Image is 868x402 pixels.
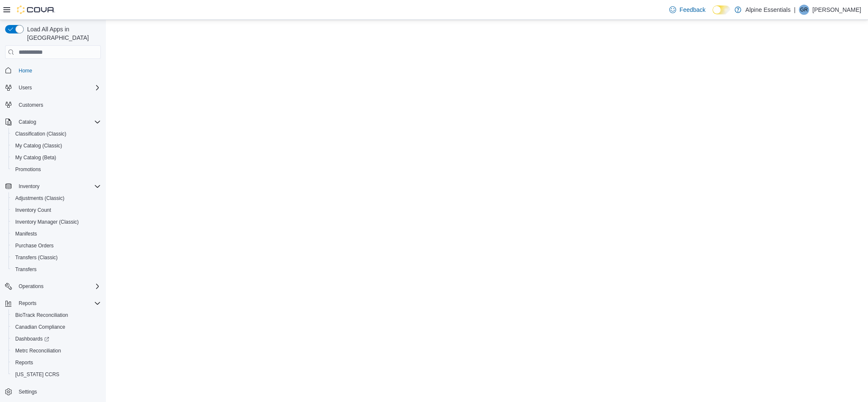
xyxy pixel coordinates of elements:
span: Inventory Count [15,207,51,213]
span: Metrc Reconciliation [12,346,101,356]
button: Inventory [15,181,43,191]
button: My Catalog (Classic) [8,140,104,152]
p: | [794,5,796,15]
button: Catalog [2,116,104,128]
span: Settings [15,386,101,397]
button: Inventory [2,180,104,192]
span: Purchase Orders [12,241,101,251]
span: Washington CCRS [12,369,101,380]
span: GR [800,5,808,15]
span: Users [15,83,101,93]
span: Adjustments (Classic) [15,195,64,202]
a: My Catalog (Beta) [12,152,60,163]
button: Reports [15,298,40,308]
a: Settings [15,387,40,397]
button: Operations [2,280,104,292]
button: Users [15,83,35,93]
a: My Catalog (Classic) [12,141,66,151]
button: Transfers (Classic) [8,252,104,263]
button: Inventory Count [8,204,104,216]
a: Metrc Reconciliation [12,346,64,356]
span: My Catalog (Classic) [15,142,62,149]
span: Inventory Manager (Classic) [12,217,101,227]
span: Canadian Compliance [12,322,101,332]
span: Reports [15,298,101,308]
a: BioTrack Reconciliation [12,310,72,320]
span: My Catalog (Classic) [12,141,101,151]
button: Users [2,82,104,94]
a: Purchase Orders [12,241,57,251]
button: Canadian Compliance [8,321,104,333]
button: Classification (Classic) [8,128,104,140]
span: Inventory Count [12,205,101,215]
span: Adjustments (Classic) [12,193,101,203]
a: Home [15,66,36,76]
span: Dashboards [15,335,49,342]
a: Classification (Classic) [12,129,70,139]
span: Home [15,65,101,75]
button: Inventory Manager (Classic) [8,216,104,228]
input: Dark Mode [713,6,730,14]
span: Transfers [15,266,36,273]
span: Feedback [679,6,705,14]
span: Reports [12,358,101,368]
span: Catalog [19,119,36,125]
span: My Catalog (Beta) [12,152,101,163]
button: Settings [2,385,104,398]
a: Feedback [666,1,709,18]
span: Customers [19,102,43,108]
a: Adjustments (Classic) [12,193,68,203]
a: Transfers (Classic) [12,252,61,263]
button: [US_STATE] CCRS [8,369,104,380]
span: Reports [19,300,36,307]
span: [US_STATE] CCRS [15,371,59,378]
a: Inventory Manager (Classic) [12,217,82,227]
span: Operations [19,283,44,290]
span: Reports [15,359,33,366]
span: Purchase Orders [15,242,54,249]
span: Classification (Classic) [12,129,101,139]
span: Catalog [15,117,101,127]
a: Transfers [12,264,40,274]
span: Promotions [15,166,41,173]
span: Dashboards [12,334,101,344]
button: Promotions [8,164,104,175]
button: BioTrack Reconciliation [8,309,104,321]
div: Greg Rivera [799,5,809,15]
a: Dashboards [12,334,53,344]
span: Users [19,84,32,91]
span: BioTrack Reconciliation [12,310,101,320]
span: Transfers (Classic) [15,254,58,261]
img: Cova [17,6,55,14]
button: Reports [2,297,104,309]
span: Home [19,67,32,74]
button: Home [2,64,104,76]
span: Classification (Classic) [15,130,67,137]
button: Customers [2,99,104,111]
span: Manifests [12,229,101,239]
button: Adjustments (Classic) [8,192,104,204]
span: Inventory [19,183,39,190]
span: Transfers [12,264,101,274]
a: [US_STATE] CCRS [12,369,63,380]
button: Metrc Reconciliation [8,345,104,357]
span: Inventory Manager (Classic) [15,219,79,225]
span: Transfers (Classic) [12,252,101,263]
span: Promotions [12,164,101,175]
span: My Catalog (Beta) [15,154,56,161]
span: Settings [19,388,37,395]
button: Manifests [8,228,104,240]
span: Canadian Compliance [15,324,65,330]
span: Load All Apps in [GEOGRAPHIC_DATA] [24,25,101,42]
a: Customers [15,100,47,110]
button: Operations [15,281,47,291]
button: Purchase Orders [8,240,104,252]
a: Inventory Count [12,205,55,215]
p: Alpine Essentials [746,5,791,15]
p: [PERSON_NAME] [813,5,861,15]
a: Reports [12,358,36,368]
span: Manifests [15,230,37,237]
a: Manifests [12,229,40,239]
a: Canadian Compliance [12,322,69,332]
